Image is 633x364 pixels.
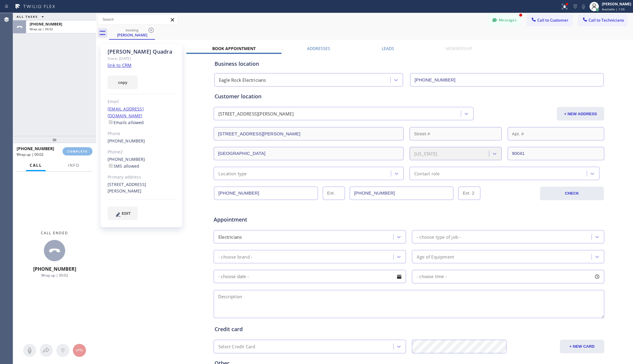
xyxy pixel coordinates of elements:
[560,340,604,353] button: + NEW CARD
[23,344,36,357] button: Mute
[307,46,330,51] label: Addresses
[73,344,86,357] button: Hang up
[218,233,242,240] div: Electricians
[108,181,175,195] div: [STREET_ADDRESS][PERSON_NAME]
[557,107,604,121] button: + NEW ADDRESS
[602,7,625,11] span: Available | 1:55
[108,98,175,105] div: Email
[219,77,266,84] div: Eagle Rock Electricians
[537,17,568,23] span: Call to Customer
[458,187,480,200] input: Ext. 2
[122,211,131,216] span: EDIT
[108,138,145,144] a: [PHONE_NUMBER]
[108,149,175,155] div: Phone2
[350,187,454,200] input: Phone Number 2
[41,230,68,235] span: Call ended
[108,156,145,162] a: [PHONE_NUMBER]
[527,15,572,26] button: Call to Customer
[218,253,252,260] div: - choose brand -
[98,15,178,24] input: Search
[417,274,447,279] span: - choose time -
[56,344,69,357] button: Open dialpad
[63,147,92,155] button: COMPLETE
[578,15,627,26] button: Call to Technicians
[110,28,154,32] div: booking
[109,120,113,124] input: Emails allowed
[30,163,42,168] span: Call
[410,127,502,140] input: Street #
[417,253,454,260] div: Age of Equipment
[215,92,603,100] div: Customer location
[323,187,345,200] input: Ext.
[215,60,603,68] div: Business location
[41,273,68,278] span: Wrap up | 00:02
[602,1,631,7] div: [PERSON_NAME]
[30,22,62,27] span: [PHONE_NUMBER]
[108,163,139,169] label: SMS allowed
[110,26,154,39] div: Marie Quadra
[17,152,44,157] span: Wrap up | 00:02
[108,174,175,181] div: Primary address
[33,266,76,272] span: [PHONE_NUMBER]
[30,27,53,31] span: Wrap up | 00:02
[488,15,521,26] button: Messages
[26,160,46,171] button: Call
[410,73,604,86] input: Phone Number
[13,13,50,20] button: ALL TASKS
[540,187,604,200] button: CHECK
[108,206,138,220] button: EDIT
[17,15,38,19] span: ALL TASKS
[110,32,154,38] div: [PERSON_NAME]
[40,344,53,357] button: Open directory
[382,46,394,51] label: Leads
[17,146,54,151] span: [PHONE_NUMBER]
[108,106,144,118] a: [EMAIL_ADDRESS][DOMAIN_NAME]
[108,130,175,137] div: Phone
[64,160,83,171] button: Info
[218,343,255,350] div: Select Credit Card
[446,46,472,51] label: Membership
[214,187,318,200] input: Phone Number
[108,48,175,55] div: [PERSON_NAME] Quadra
[108,76,138,89] button: copy
[214,147,404,160] input: City
[108,120,144,125] label: Emails allowed
[214,127,404,140] input: Address
[212,46,256,51] label: Book Appointment
[218,170,247,177] div: Location type
[215,325,603,333] div: Credit card
[109,164,113,168] input: SMS allowed
[214,216,343,224] span: Appointment
[108,62,132,68] a: link to CRM
[68,163,79,168] span: Info
[214,270,406,283] input: - choose date -
[218,110,294,117] div: [STREET_ADDRESS][PERSON_NAME]
[417,233,461,240] div: - choose type of job -
[589,17,624,23] span: Call to Technicians
[508,147,605,160] input: ZIP
[579,2,588,11] button: Mute
[508,127,605,140] input: Apt. #
[414,170,439,177] div: Contact role
[67,149,88,153] span: COMPLETE
[108,55,175,62] div: Since: [DATE]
